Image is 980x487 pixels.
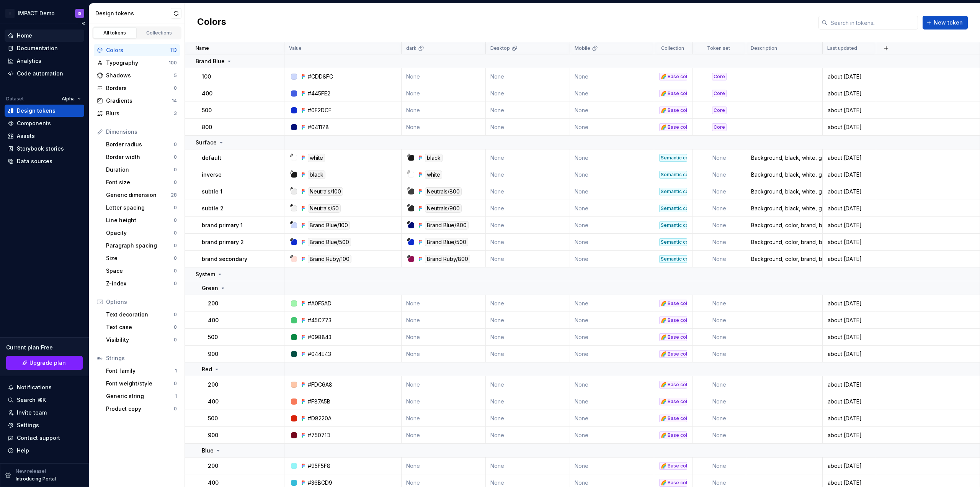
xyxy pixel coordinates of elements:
[106,405,174,413] div: Product copy
[659,398,687,405] div: 🌈 Base colors
[486,183,570,200] td: None
[106,46,170,54] div: Colors
[659,73,687,80] div: 🌈 Base colors
[103,214,180,226] a: Line height0
[308,171,325,179] div: black
[6,344,83,351] div: Current plan : Free
[174,167,177,173] div: 0
[196,271,215,278] p: System
[570,346,654,362] td: None
[693,346,746,362] td: None
[16,468,46,474] p: New release!
[308,316,332,324] div: #45C773
[308,154,325,162] div: white
[5,381,84,394] button: Notifications
[570,166,654,183] td: None
[103,403,180,415] a: Product copy0
[202,255,247,263] p: brand secondary
[106,128,177,136] div: Dimensions
[202,366,212,373] p: Red
[103,239,180,252] a: Paragraph spacing0
[78,18,89,29] button: Collapse sidebar
[570,217,654,234] td: None
[202,238,244,246] p: brand primary 2
[202,154,221,162] p: default
[5,130,84,142] a: Assets
[693,166,746,183] td: None
[823,381,875,389] div: about [DATE]
[486,393,570,410] td: None
[693,217,746,234] td: None
[746,188,822,195] div: Background, black, white, grey, greytones, button, label, chip, box, container, fill
[575,45,590,51] p: Mobile
[94,69,180,82] a: Shadows5
[823,90,875,97] div: about [DATE]
[103,189,180,201] a: Generic dimension28
[823,255,875,263] div: about [DATE]
[106,97,172,105] div: Gradients
[486,166,570,183] td: None
[707,45,730,51] p: Token set
[712,90,727,97] div: Core
[570,183,654,200] td: None
[208,300,218,307] p: 200
[402,346,486,362] td: None
[174,324,177,330] div: 0
[17,107,56,115] div: Design tokens
[103,202,180,214] a: Letter spacing0
[402,410,486,427] td: None
[570,85,654,102] td: None
[5,117,84,130] a: Components
[746,205,822,212] div: Background, black, white, grey, greytones, button, label, chip, box, container, fill
[17,145,64,152] div: Storybook stories
[425,221,469,230] div: Brand Blue/800
[17,434,60,442] div: Contact support
[106,204,174,212] div: Letter spacing
[486,376,570,393] td: None
[196,45,209,51] p: Name
[425,187,462,196] div: Neutrals/800
[94,82,180,94] a: Borders0
[659,188,687,195] div: Semantic colors
[103,390,180,402] a: Generic string1
[712,123,727,131] div: Core
[486,149,570,166] td: None
[570,200,654,217] td: None
[828,16,918,30] input: Search in tokens...
[746,255,822,263] div: Background, color, brand, button, label, chip, box, container, fill
[570,251,654,267] td: None
[570,68,654,85] td: None
[486,68,570,85] td: None
[17,132,35,140] div: Assets
[402,102,486,119] td: None
[208,381,218,389] p: 200
[170,47,177,53] div: 113
[103,308,180,321] a: Text decoration0
[106,141,174,148] div: Border radius
[169,60,177,66] div: 100
[106,298,177,306] div: Options
[659,90,687,97] div: 🌈 Base colors
[308,255,351,263] div: Brand Ruby/100
[5,30,84,42] a: Home
[659,221,687,229] div: Semantic colors
[486,329,570,346] td: None
[17,157,52,165] div: Data sources
[659,255,687,263] div: Semantic colors
[823,238,875,246] div: about [DATE]
[570,102,654,119] td: None
[693,234,746,251] td: None
[174,268,177,274] div: 0
[17,44,58,52] div: Documentation
[693,183,746,200] td: None
[208,415,218,422] p: 500
[308,431,330,439] div: #75071D
[570,427,654,444] td: None
[486,234,570,251] td: None
[16,476,56,482] p: Introducing Portal
[174,380,177,387] div: 0
[823,398,875,405] div: about [DATE]
[103,227,180,239] a: Opacity0
[486,427,570,444] td: None
[490,45,510,51] p: Desktop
